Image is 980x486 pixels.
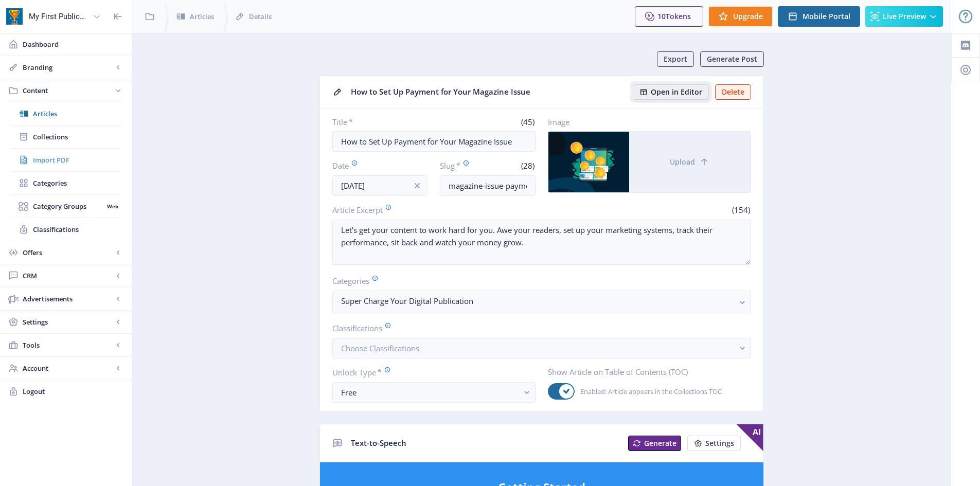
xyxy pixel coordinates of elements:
div: My First Publication [29,5,88,28]
span: (45) [520,117,536,127]
button: Open in Editor [633,84,709,100]
a: Categories [10,172,121,194]
span: Generate Post [707,55,757,63]
span: Logout [23,386,123,397]
span: Upgrade [733,12,763,21]
span: Tokens [666,11,691,21]
span: Upload [670,158,695,166]
label: Slug [440,160,484,171]
span: Mobile Portal [803,12,850,21]
a: Collections [10,125,121,148]
span: Settings [23,317,113,327]
span: Settings [705,439,734,447]
button: 10Tokens [635,6,703,27]
input: Publishing Date [332,175,428,196]
a: Category GroupsWeb [10,195,121,218]
span: Account [23,363,113,373]
span: Choose Classifications [341,343,419,353]
button: Live Preview [865,6,943,27]
span: Details [249,11,272,22]
span: (154) [730,205,751,215]
span: Articles [33,109,121,119]
span: Branding [23,62,113,73]
label: Article Excerpt [332,204,538,215]
button: Choose Classifications [332,338,751,358]
span: AI [737,424,763,451]
span: Export [664,55,687,63]
a: Articles [10,102,121,125]
label: Classifications [332,322,743,334]
span: (28) [520,160,536,171]
button: Export [657,51,694,67]
span: Dashboard [23,39,123,49]
span: Tools [23,340,113,350]
button: Super Charge Your Digital Publication [332,291,751,314]
button: Settings [687,436,741,451]
input: this-is-how-a-slug-looks-like [440,175,536,196]
span: Articles [190,11,214,22]
span: Advertisements [23,294,113,304]
label: Date [332,160,420,171]
span: Enabled: Article appears in the Collections TOC [575,385,722,398]
button: Upload [629,132,751,192]
div: Free [341,386,519,399]
button: Generate Post [700,51,764,67]
span: Import PDF [33,155,121,165]
a: New page [622,436,681,451]
span: Collections [33,132,121,142]
span: Category Groups [33,201,103,211]
label: Show Article on Table of Contents (TOC) [548,367,743,377]
span: Offers [23,247,113,258]
span: Categories [33,178,121,188]
span: Text-to-Speech [351,438,406,448]
a: Import PDF [10,149,121,171]
button: Mobile Portal [778,6,860,27]
button: info [407,175,427,196]
label: Categories [332,275,743,286]
nb-badge: Web [103,201,121,211]
label: Image [548,117,743,127]
span: Content [23,85,113,96]
nb-select-label: Super Charge Your Digital Publication [341,295,734,307]
span: Classifications [33,224,121,235]
label: Title [332,117,430,127]
span: Generate [644,439,676,447]
img: app-icon.png [6,8,23,25]
a: Classifications [10,218,121,241]
div: How to Set Up Payment for Your Magazine Issue [351,84,627,100]
input: Type Article Title ... [332,131,536,152]
a: New page [681,436,741,451]
nb-icon: info [412,181,422,191]
span: CRM [23,271,113,281]
button: Generate [628,436,681,451]
span: Open in Editor [651,88,702,96]
button: Upgrade [708,6,773,27]
button: Delete [715,84,751,100]
button: Free [332,382,536,403]
span: Live Preview [883,12,926,21]
label: Unlock Type [332,367,527,378]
